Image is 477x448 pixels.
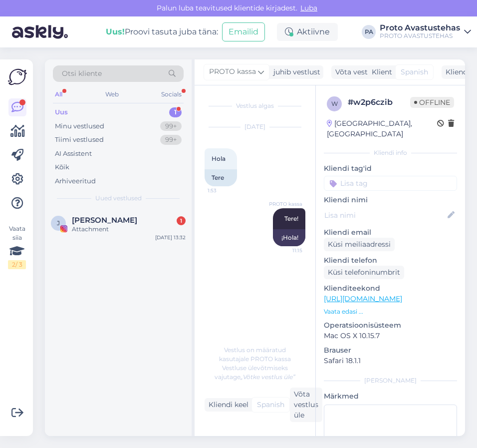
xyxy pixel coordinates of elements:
div: All [53,88,64,101]
div: Kliendi keel [205,400,248,410]
div: Aktiivne [277,23,338,41]
div: # w2p6czib [348,96,410,108]
div: 1 [177,216,186,225]
div: [DATE] 13:32 [155,234,186,241]
span: Vestluse ülevõtmiseks vajutage [215,364,295,381]
div: Vestlus algas [205,101,305,110]
span: Vestlus on määratud kasutajale PROTO kassa [219,346,291,363]
b: Uus! [106,27,125,36]
p: Brauser [324,345,457,356]
div: Proovi tasuta juba täna: [106,26,218,38]
div: 1 [169,107,182,117]
span: w [331,100,338,107]
div: Tiimi vestlused [55,135,104,145]
span: Jordana Bujokaite [72,216,137,225]
div: Attachment [72,225,186,234]
div: ¡Hola! [273,229,305,246]
div: Proto Avastustehas [380,24,460,32]
div: Kliendi info [324,148,457,157]
div: Kõik [55,162,69,172]
span: Spanish [257,400,284,410]
span: Offline [410,97,454,108]
span: J [57,219,60,227]
p: Safari 18.1.1 [324,356,457,366]
span: 11:15 [265,247,302,254]
div: Vaata siia [8,224,26,269]
img: Askly Logo [8,67,27,86]
span: Luba [297,3,320,12]
i: „Võtke vestlus üle” [240,373,295,381]
div: PROTO AVASTUSTEHAS [380,32,460,40]
p: Klienditeekond [324,283,457,294]
p: Kliendi email [324,227,457,238]
div: 2 / 3 [8,260,26,269]
div: Küsi meiliaadressi [324,238,395,251]
span: Spanish [401,67,428,77]
p: Kliendi nimi [324,195,457,205]
div: Socials [159,88,184,101]
input: Lisa nimi [324,210,446,221]
div: Võta vestlus üle [331,65,394,79]
div: [GEOGRAPHIC_DATA], [GEOGRAPHIC_DATA] [327,118,437,139]
div: Klient [368,67,392,77]
div: 99+ [160,135,182,145]
div: Küsi telefoninumbrit [324,266,404,279]
div: Web [103,88,121,101]
span: Otsi kliente [62,68,102,79]
div: Võta vestlus üle [290,388,322,422]
p: Vaata edasi ... [324,307,457,316]
p: Kliendi tag'id [324,163,457,174]
div: juhib vestlust [269,67,320,77]
div: Arhiveeritud [55,176,96,186]
button: Emailid [222,22,265,41]
a: Proto AvastustehasPROTO AVASTUSTEHAS [380,24,471,40]
p: Operatsioonisüsteem [324,320,457,331]
div: PA [362,25,376,39]
span: PROTO kassa [265,200,302,208]
div: Minu vestlused [55,121,104,131]
p: Märkmed [324,391,457,402]
div: AI Assistent [55,149,92,159]
span: Tere! [284,215,298,222]
p: Kliendi telefon [324,255,457,266]
div: [DATE] [205,122,305,131]
span: Uued vestlused [95,194,142,203]
a: [URL][DOMAIN_NAME] [324,294,402,303]
span: Hola [212,155,226,162]
div: 99+ [160,121,182,131]
span: 1:53 [208,187,245,194]
div: Uus [55,107,68,117]
input: Lisa tag [324,176,457,191]
p: Mac OS X 10.15.7 [324,331,457,341]
div: Tere [205,169,237,186]
div: [PERSON_NAME] [324,376,457,385]
span: PROTO kassa [209,66,256,77]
